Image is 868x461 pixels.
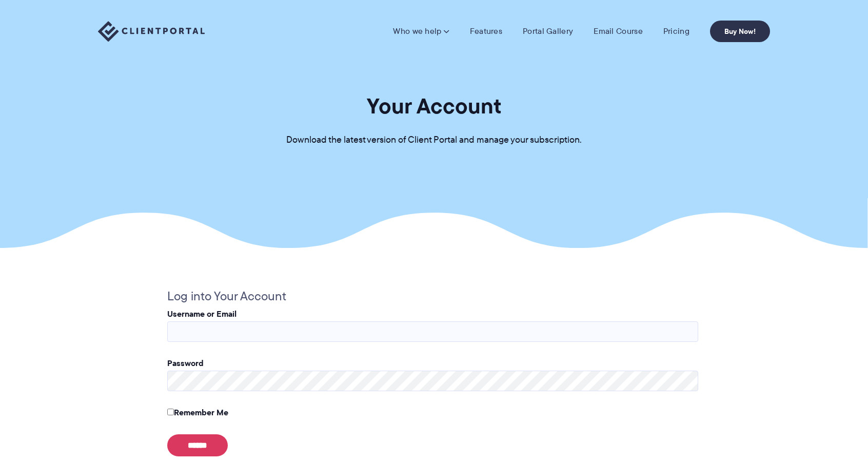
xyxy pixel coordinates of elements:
label: Username or Email [167,308,236,320]
legend: Log into Your Account [167,285,286,307]
p: Download the latest version of Client Portal and manage your subscription. [286,132,582,148]
a: Who we help [393,26,449,36]
a: Pricing [663,26,689,36]
input: Remember Me [167,409,174,415]
a: Features [470,26,502,36]
h1: Your Account [367,92,502,120]
label: Password [167,357,204,369]
a: Portal Gallery [523,26,573,36]
a: Buy Now! [710,21,770,42]
a: Email Course [594,26,643,36]
label: Remember Me [167,406,228,418]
